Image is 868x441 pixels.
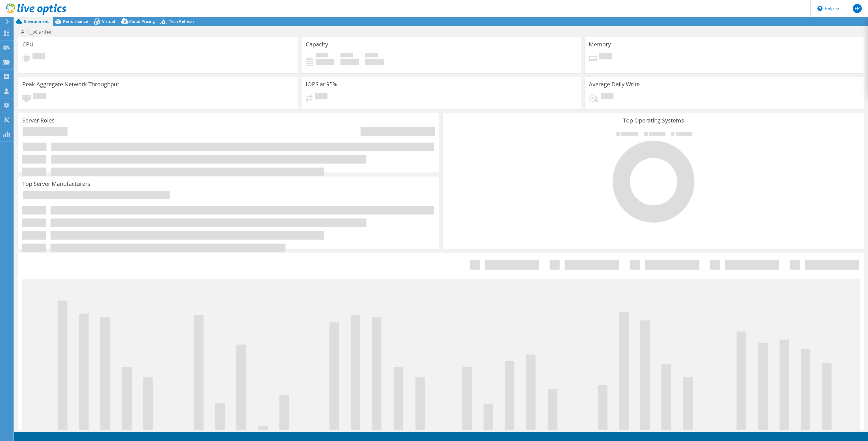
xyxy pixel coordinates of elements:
[315,93,327,101] span: Pending
[22,41,34,48] h3: CPU
[599,53,612,61] span: Pending
[316,59,334,65] h4: 0 GiB
[22,181,90,187] h3: Top Server Manufacturers
[24,19,49,24] span: Environment
[32,53,45,61] span: Pending
[306,41,328,48] h3: Capacity
[316,53,328,59] span: Used
[22,117,55,124] h3: Server Roles
[365,53,378,59] span: Total
[129,19,155,24] span: Cloud Pricing
[18,29,61,35] h1: AET_vCenter
[447,117,860,124] h3: Top Operating Systems
[306,81,337,87] h3: IOPS at 95%
[589,81,640,87] h3: Average Daily Write
[169,19,194,24] span: Tech Refresh
[63,19,88,24] span: Performance
[853,4,862,13] span: FP
[589,41,611,48] h3: Memory
[340,59,359,65] h4: 0 GiB
[601,93,613,101] span: Pending
[102,19,115,24] span: Virtual
[817,6,823,11] svg: \n
[33,93,46,101] span: Pending
[365,59,384,65] h4: 0 GiB
[340,53,353,59] span: Free
[22,81,119,87] h3: Peak Aggregate Network Throughput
